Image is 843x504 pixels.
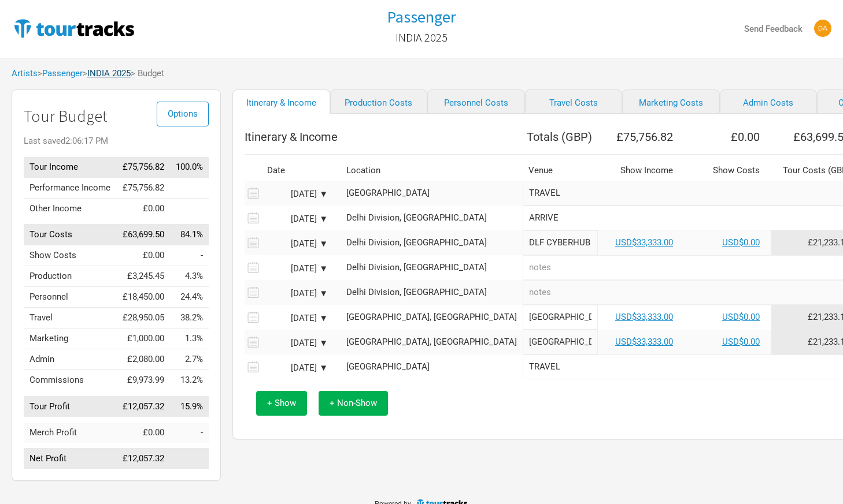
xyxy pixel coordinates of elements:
[117,287,170,308] td: £18,450.00
[346,214,517,222] div: Delhi Division, India
[24,308,117,328] td: Travel
[24,396,117,417] td: Tour Profit
[232,89,330,114] a: Itinerary & Income
[131,69,164,78] span: > Budget
[264,264,328,273] div: [DATE] ▼
[42,68,83,79] a: Passenger
[157,102,209,126] button: Options
[83,69,131,78] span: >
[744,24,803,34] strong: Send Feedback
[117,308,170,328] td: £28,950.05
[117,370,170,391] td: £9,973.99
[12,68,38,79] a: Artists
[264,339,328,348] div: [DATE] ▼
[346,189,517,197] div: Singapore
[170,177,209,198] td: Performance Income as % of Tour Income
[245,125,523,148] th: Itinerary & Income
[170,225,209,245] td: Tour Costs as % of Tour Income
[346,288,517,297] div: Delhi Division, India
[346,363,517,371] div: Singapore
[24,370,117,391] td: Commissions
[38,69,83,78] span: >
[117,177,170,198] td: £75,756.82
[264,190,328,199] div: [DATE] ▼
[168,109,198,119] span: Options
[395,25,448,50] a: INDIA 2025
[24,328,117,349] td: Marketing
[264,289,328,298] div: [DATE] ▼
[24,449,117,469] td: Net Profit
[264,215,328,223] div: [DATE] ▼
[525,89,623,114] a: Travel Costs
[170,423,209,443] td: Merch Profit as % of Tour Income
[12,17,136,40] img: TourTracks
[346,238,517,247] div: Delhi Division, India
[24,157,117,178] td: Tour Income
[615,312,673,322] a: USD$33,333.00
[170,396,209,417] td: Tour Profit as % of Tour Income
[395,31,448,44] h2: INDIA 2025
[24,266,117,287] td: Production
[427,89,525,114] a: Personnel Costs
[319,391,388,416] button: + Non-Show
[87,68,131,79] a: INDIA 2025
[523,305,598,330] input: PHOENIX MARKET CITY
[117,449,170,469] td: £12,057.32
[117,423,170,443] td: £0.00
[24,225,117,245] td: Tour Costs
[264,240,328,248] div: [DATE] ▼
[722,312,760,322] a: USD$0.00
[720,89,818,114] a: Admin Costs
[264,314,328,323] div: [DATE] ▼
[170,308,209,328] td: Travel as % of Tour Income
[170,245,209,266] td: Show Costs as % of Tour Income
[170,349,209,370] td: Admin as % of Tour Income
[523,330,598,354] input: PHOENIX MARKET CITY
[117,266,170,287] td: £3,245.45
[346,313,517,322] div: Mumbai, India
[24,423,117,443] td: Merch Profit
[387,8,456,26] a: Passenger
[346,263,517,272] div: Delhi Division, India
[117,245,170,266] td: £0.00
[330,398,377,408] span: + Non-Show
[24,107,209,125] h1: Tour Budget
[170,287,209,308] td: Personnel as % of Tour Income
[170,198,209,219] td: Other Income as % of Tour Income
[341,160,523,181] th: Location
[24,245,117,266] td: Show Costs
[722,337,760,347] a: USD$0.00
[261,160,337,181] th: Date
[622,89,720,114] a: Marketing Costs
[267,398,296,408] span: + Show
[598,160,685,181] th: Show Income
[24,287,117,308] td: Personnel
[814,20,831,37] img: Dan
[24,349,117,370] td: Admin
[523,230,598,255] input: DLF CYBERHUB
[346,338,517,346] div: Bengaluru, India
[264,364,328,372] div: [DATE] ▼
[117,396,170,417] td: £12,057.32
[523,160,598,181] th: Venue
[615,237,673,248] a: USD$33,333.00
[170,328,209,349] td: Marketing as % of Tour Income
[24,137,209,145] div: Last saved 2:06:17 PM
[598,125,685,148] th: £75,756.82
[24,198,117,219] td: Other Income
[117,349,170,370] td: £2,080.00
[170,449,209,469] td: Net Profit as % of Tour Income
[24,177,117,198] td: Performance Income
[117,198,170,219] td: £0.00
[117,157,170,178] td: £75,756.82
[615,337,673,347] a: USD$33,333.00
[722,237,760,248] a: USD$0.00
[685,160,771,181] th: Show Costs
[330,89,428,114] a: Production Costs
[117,328,170,349] td: £1,000.00
[685,125,771,148] th: £0.00
[387,6,456,27] h1: Passenger
[256,391,307,416] button: + Show
[170,157,209,178] td: Tour Income as % of Tour Income
[170,370,209,391] td: Commissions as % of Tour Income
